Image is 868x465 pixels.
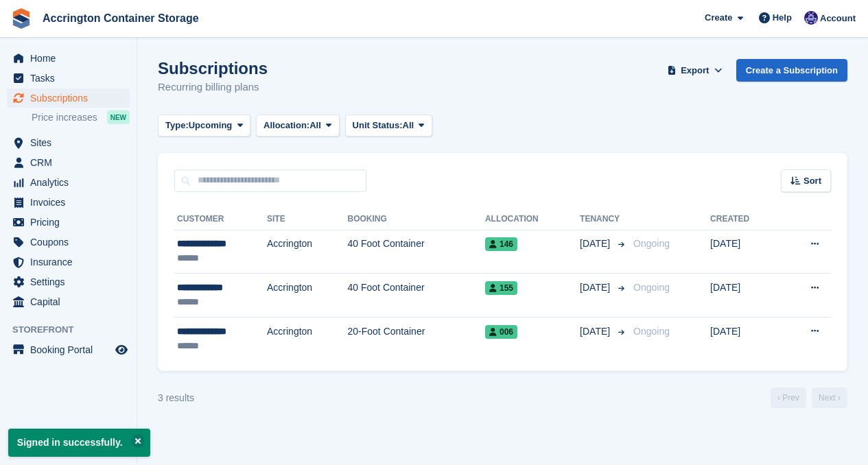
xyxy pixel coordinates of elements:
th: Customer [174,208,267,230]
a: Create a Subscription [736,59,847,82]
th: Site [267,208,348,230]
span: 146 [485,237,517,251]
span: Create [705,11,732,25]
span: Sites [30,133,113,152]
th: Created [710,208,779,230]
span: Analytics [30,173,113,192]
td: [DATE] [710,230,779,274]
div: 3 results [158,391,194,405]
span: [DATE] [580,281,613,295]
span: [DATE] [580,324,613,339]
a: menu [7,153,130,172]
span: Sort [804,174,821,188]
td: 20-Foot Container [348,317,485,360]
span: Account [820,12,856,25]
a: Price increases NEW [32,110,130,125]
span: Type: [165,119,189,132]
td: Accrington [267,274,348,318]
a: Next [812,387,847,408]
span: All [309,119,321,132]
span: Invoices [30,193,113,212]
span: Tasks [30,69,113,88]
td: 40 Foot Container [348,230,485,274]
span: Coupons [30,232,113,252]
span: Insurance [30,252,113,272]
td: 40 Foot Container [348,274,485,318]
td: Accrington [267,317,348,360]
button: Unit Status: All [345,115,432,137]
img: Jacob Connolly [804,11,818,25]
span: 006 [485,325,517,339]
span: [DATE] [580,237,613,251]
a: Accrington Container Storage [37,7,204,29]
a: Preview store [113,342,130,358]
img: stora-icon-8386f47178a22dfd0bd8f6a31ec36ba5ce8667c1dd55bd0f319d3a0aa187defe.svg [11,8,32,29]
a: menu [7,173,130,192]
span: Ongoing [633,326,670,337]
a: menu [7,213,130,232]
span: Settings [30,272,113,291]
button: Type: Upcoming [158,115,250,137]
div: NEW [107,110,130,124]
th: Booking [348,208,485,230]
a: menu [7,193,130,212]
span: Price increases [32,111,97,124]
span: Help [773,11,792,25]
span: Ongoing [633,282,670,293]
span: Unit Status: [353,119,403,132]
span: Export [681,64,709,77]
p: Recurring billing plans [158,80,268,95]
span: Storefront [12,323,137,337]
h1: Subscriptions [158,59,268,77]
button: Allocation: All [256,115,340,137]
span: Subscriptions [30,88,113,108]
a: Previous [771,387,806,408]
a: menu [7,69,130,88]
span: Booking Portal [30,340,113,359]
a: menu [7,88,130,108]
span: Ongoing [633,238,670,249]
span: Upcoming [189,119,233,132]
td: [DATE] [710,317,779,360]
span: Pricing [30,213,113,232]
a: menu [7,133,130,152]
td: [DATE] [710,274,779,318]
span: 155 [485,281,517,295]
a: menu [7,49,130,68]
th: Allocation [485,208,580,230]
p: Signed in successfully. [8,429,150,457]
a: menu [7,272,130,291]
td: Accrington [267,230,348,274]
span: CRM [30,153,113,172]
a: menu [7,232,130,252]
span: Allocation: [263,119,309,132]
nav: Page [768,387,850,408]
a: menu [7,340,130,359]
th: Tenancy [580,208,628,230]
span: All [403,119,414,132]
span: Home [30,49,113,68]
button: Export [665,59,725,82]
span: Capital [30,292,113,311]
a: menu [7,252,130,272]
a: menu [7,292,130,311]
